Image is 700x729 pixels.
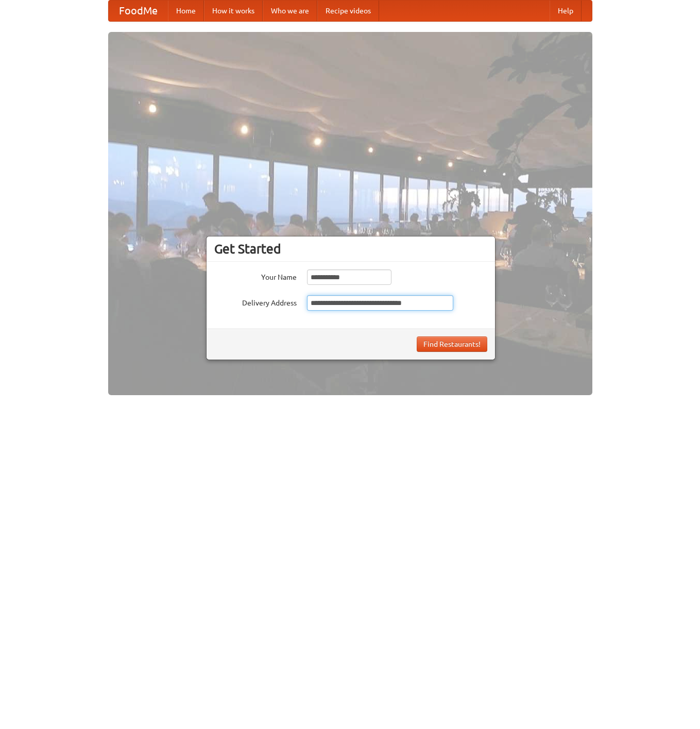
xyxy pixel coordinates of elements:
a: Help [550,1,582,21]
button: Find Restaurants! [417,336,487,352]
h3: Get Started [214,241,487,257]
a: How it works [204,1,263,21]
label: Delivery Address [214,295,297,308]
label: Your Name [214,269,297,282]
a: Home [168,1,204,21]
a: FoodMe [109,1,168,21]
a: Who we are [263,1,317,21]
a: Recipe videos [317,1,379,21]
